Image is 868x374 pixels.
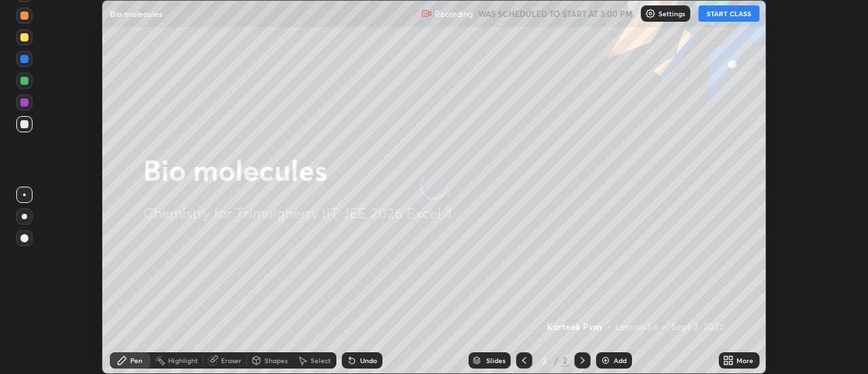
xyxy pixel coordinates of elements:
div: Undo [360,357,377,364]
div: Shapes [264,357,288,364]
img: add-slide-button [600,355,611,366]
div: Select [311,357,331,364]
img: class-settings-icons [645,8,656,19]
div: Slides [486,357,505,364]
p: Recording [435,9,473,19]
div: / [554,356,558,364]
img: recording.375f2c34.svg [421,8,432,19]
h5: WAS SCHEDULED TO START AT 3:00 PM [478,7,633,20]
p: Settings [658,10,685,17]
div: Add [614,357,627,364]
div: 2 [561,354,569,367]
div: Highlight [168,357,198,364]
button: START CLASS [698,5,759,22]
p: Bio molecules [110,8,162,19]
div: More [736,357,753,364]
div: 2 [538,356,551,364]
div: Eraser [221,357,241,364]
div: Pen [130,357,142,364]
